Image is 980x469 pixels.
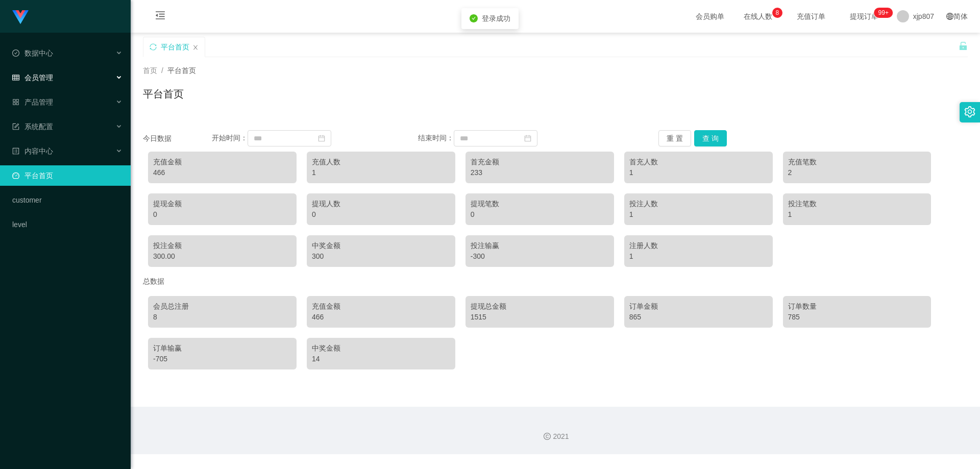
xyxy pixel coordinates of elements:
[153,209,291,220] div: 0
[143,133,212,144] div: 今日数据
[772,8,782,18] sup: 8
[167,66,196,75] span: 平台首页
[524,135,531,142] i: 图标: calendar
[312,343,450,354] div: 中奖金额
[161,66,163,75] span: /
[12,123,19,130] i: 图标: form
[629,251,768,262] div: 1
[788,167,926,178] div: 2
[153,199,291,209] div: 提现金额
[153,157,291,167] div: 充值金额
[629,209,768,220] div: 1
[964,106,975,117] i: 图标: setting
[312,240,450,251] div: 中奖金额
[12,49,53,57] span: 数据中心
[471,167,609,178] div: 233
[471,312,609,323] div: 1515
[12,165,122,186] a: 图标: dashboard平台首页
[788,312,926,323] div: 785
[788,209,926,220] div: 1
[12,190,122,210] a: customer
[12,147,19,155] i: 图标: profile
[739,13,777,20] span: 在线人数
[471,209,609,220] div: 0
[658,130,691,146] button: 重 置
[153,343,291,354] div: 订单输赢
[143,1,178,33] i: 图标: menu-fold
[139,431,972,442] div: 2021
[312,312,450,323] div: 466
[959,41,968,51] i: 图标: unlock
[312,251,450,262] div: 300
[544,433,551,440] i: 图标: copyright
[150,43,157,51] i: 图标: sync
[12,10,29,24] img: logo.9652507e.png
[12,73,53,82] span: 会员管理
[153,312,291,323] div: 8
[312,167,450,178] div: 1
[212,134,248,142] span: 开始时间：
[143,86,184,102] h1: 平台首页
[153,301,291,312] div: 会员总注册
[318,135,325,142] i: 图标: calendar
[471,199,609,209] div: 提现笔数
[788,199,926,209] div: 投注笔数
[629,312,768,323] div: 865
[471,157,609,167] div: 首充金额
[12,50,19,57] i: 图标: check-circle-o
[629,167,768,178] div: 1
[788,157,926,167] div: 充值笔数
[418,134,454,142] span: 结束时间：
[12,74,19,81] i: 图标: table
[12,122,53,131] span: 系统配置
[629,199,768,209] div: 投注人数
[312,209,450,220] div: 0
[874,8,893,18] sup: 257
[161,37,189,57] div: 平台首页
[312,157,450,167] div: 充值人数
[12,98,53,106] span: 产品管理
[629,240,768,251] div: 注册人数
[470,14,478,22] i: icon: check-circle
[471,240,609,251] div: 投注输赢
[12,214,122,235] a: level
[153,251,291,262] div: 300.00
[153,354,291,364] div: -705
[192,44,199,51] i: 图标: close
[153,167,291,178] div: 466
[792,13,830,20] span: 充值订单
[629,301,768,312] div: 订单金额
[482,14,510,22] span: 登录成功
[471,301,609,312] div: 提现总金额
[629,157,768,167] div: 首充人数
[143,66,157,75] span: 首页
[312,301,450,312] div: 充值金额
[471,251,609,262] div: -300
[694,130,727,146] button: 查 询
[788,301,926,312] div: 订单数量
[845,13,884,20] span: 提现订单
[946,13,953,20] i: 图标: global
[312,199,450,209] div: 提现人数
[775,8,779,18] p: 8
[12,98,19,106] i: 图标: appstore-o
[12,147,53,155] span: 内容中心
[312,354,450,364] div: 14
[143,272,968,291] div: 总数据
[153,240,291,251] div: 投注金额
